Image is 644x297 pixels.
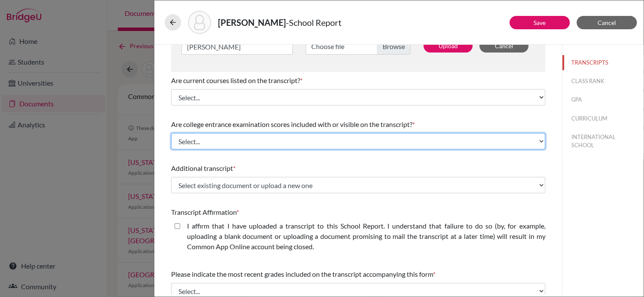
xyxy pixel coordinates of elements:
button: CURRICULUM [562,111,644,126]
span: Please indicate the most recent grades included on the transcript accompanying this form [171,270,433,278]
strong: [PERSON_NAME] [218,17,286,28]
span: Transcript Affirmation [171,208,236,216]
button: GPA [562,92,644,107]
button: Cancel [479,39,528,53]
button: INTERNATIONAL SCHOOL [562,130,644,153]
span: Are current courses listed on the transcript? [171,76,300,84]
button: CLASS RANK [562,74,644,89]
span: Are college entrance examination scores included with or visible on the transcript? [171,120,412,128]
span: Additional transcript [171,164,233,172]
label: Choose file [306,38,411,55]
button: Upload [423,39,472,53]
button: TRANSCRIPTS [562,55,644,70]
span: - School Report [286,17,341,28]
label: I affirm that I have uploaded a transcript to this School Report. I understand that failure to do... [187,221,545,252]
